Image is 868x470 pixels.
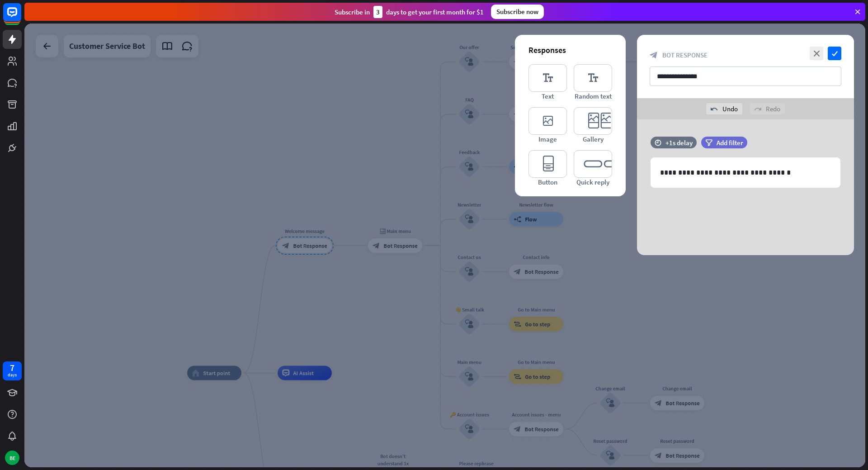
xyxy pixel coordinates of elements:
[8,372,17,378] div: days
[754,105,761,113] i: redo
[491,5,544,19] div: Subscribe now
[662,51,708,59] span: Bot Response
[3,361,22,380] a: 7 days
[750,103,785,114] div: Redo
[373,6,382,18] div: 3
[665,138,693,147] div: +1s delay
[10,364,14,372] div: 7
[705,139,712,146] i: filter
[711,105,718,113] i: undo
[706,103,742,114] div: Undo
[5,451,19,465] div: BE
[810,47,823,60] i: close
[7,4,34,31] button: Open LiveChat chat widget
[335,6,484,18] div: Subscribe in days to get your first month for $1
[655,139,661,146] i: time
[717,138,743,147] span: Add filter
[828,47,841,60] i: check
[650,51,658,59] i: block_bot_response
